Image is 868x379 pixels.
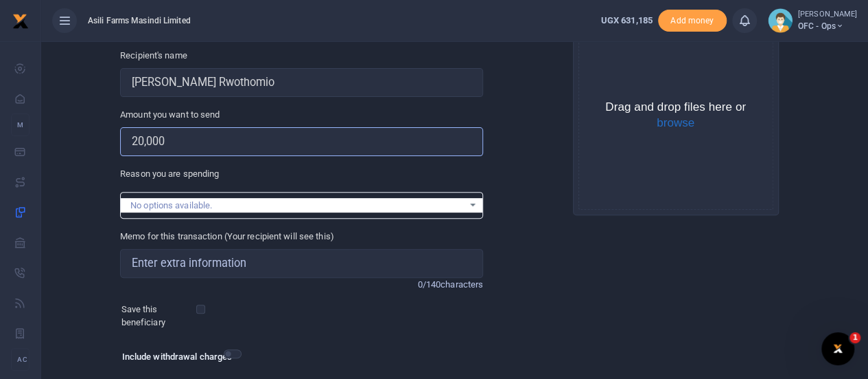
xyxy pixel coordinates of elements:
img: logo-small [12,13,29,30]
label: Reason you are spending [120,167,219,181]
span: 0/140 [418,279,441,290]
div: Drag and drop files here or [579,100,773,131]
input: UGX [120,127,483,156]
h6: Include withdrawal charges [122,351,235,362]
div: File Uploader [573,9,779,215]
a: profile-user [PERSON_NAME] OFC - Ops [768,8,857,33]
input: Enter extra information [120,249,483,278]
a: Add money [658,14,727,25]
li: Wallet ballance [596,14,658,28]
label: Recipient's name [120,49,187,63]
span: Asili Farms Masindi Limited [82,14,196,27]
input: Loading name... [120,68,483,97]
a: logo-small logo-large logo-large [12,15,29,25]
span: UGX 631,185 [601,15,653,25]
li: M [11,113,30,136]
span: OFC - Ops [798,20,857,32]
li: Ac [11,348,30,371]
label: Amount you want to send [120,108,220,122]
iframe: Intercom live chat [821,332,854,365]
small: [PERSON_NAME] [798,9,857,21]
label: Memo for this transaction (Your recipient will see this) [120,230,334,243]
img: profile-user [768,8,793,33]
label: Save this beneficiary [121,303,199,329]
span: 1 [849,332,860,343]
div: No options available. [130,199,463,213]
span: Add money [658,10,727,32]
a: UGX 631,185 [601,14,653,28]
span: characters [441,279,483,290]
button: browse [657,117,694,129]
li: Toup your wallet [658,10,727,32]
